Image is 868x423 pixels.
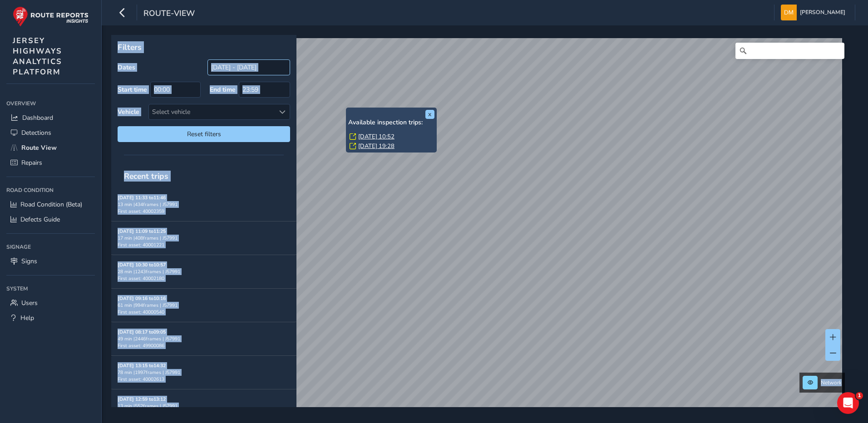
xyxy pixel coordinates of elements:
[118,201,290,208] div: 13 min | 434 frames | J57991
[124,130,283,138] span: Reset filters
[6,140,95,155] a: Route View
[118,302,290,309] div: 61 min | 994 frames | J57991
[735,43,844,59] input: Search
[118,403,290,409] div: 13 min | 552 frames | J57991
[118,85,147,94] label: Start time
[13,35,62,77] span: JERSEY HIGHWAYS ANALYTICS PLATFORM
[6,295,95,310] a: Users
[118,376,164,383] span: First asset: 40002613
[210,85,236,94] label: End time
[6,183,95,197] div: Road Condition
[13,6,89,27] img: rr logo
[118,275,164,282] span: First asset: 40002180
[348,119,434,127] h6: Available inspection trips:
[114,38,842,418] canvas: Map
[149,104,275,119] div: Select vehicle
[21,128,51,137] span: Detections
[6,254,95,269] a: Signs
[118,335,290,342] div: 49 min | 2446 frames | J57991
[800,5,845,20] span: [PERSON_NAME]
[837,392,859,414] iframe: Intercom live chat
[118,108,139,116] label: Vehicle
[22,113,53,122] span: Dashboard
[6,155,95,170] a: Repairs
[118,329,166,335] strong: [DATE] 08:17 to 09:05
[118,396,166,403] strong: [DATE] 12:59 to 13:12
[118,295,166,302] strong: [DATE] 09:16 to 10:16
[118,208,164,215] span: First asset: 40002359
[821,379,842,386] span: Network
[21,143,57,152] span: Route View
[118,228,166,235] strong: [DATE] 11:09 to 11:25
[6,282,95,295] div: System
[118,194,166,201] strong: [DATE] 11:33 to 11:46
[20,200,82,209] span: Road Condition (Beta)
[143,8,195,20] span: route-view
[118,369,290,376] div: 78 min | 1997 frames | J57991
[20,215,60,224] span: Defects Guide
[118,309,164,315] span: First asset: 40000540
[6,212,95,227] a: Defects Guide
[856,392,863,399] span: 1
[6,97,95,110] div: Overview
[118,126,290,142] button: Reset filters
[358,142,395,150] a: [DATE] 19:28
[118,241,164,248] span: First asset: 40001221
[6,197,95,212] a: Road Condition (Beta)
[6,110,95,125] a: Dashboard
[358,133,395,141] a: [DATE] 10:52
[781,5,848,20] button: [PERSON_NAME]
[6,310,95,325] a: Help
[118,164,175,188] span: Recent trips
[6,125,95,140] a: Detections
[118,63,135,72] label: Dates
[118,261,166,268] strong: [DATE] 10:30 to 10:57
[425,110,434,119] button: x
[21,299,38,307] span: Users
[118,342,164,349] span: First asset: 49900086
[21,257,37,266] span: Signs
[118,362,166,369] strong: [DATE] 13:15 to 14:32
[21,158,42,167] span: Repairs
[118,235,290,241] div: 17 min | 408 frames | J57991
[118,41,290,53] p: Filters
[6,240,95,254] div: Signage
[118,268,290,275] div: 28 min | 1243 frames | J57991
[781,5,797,20] img: diamond-layout
[20,314,34,322] span: Help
